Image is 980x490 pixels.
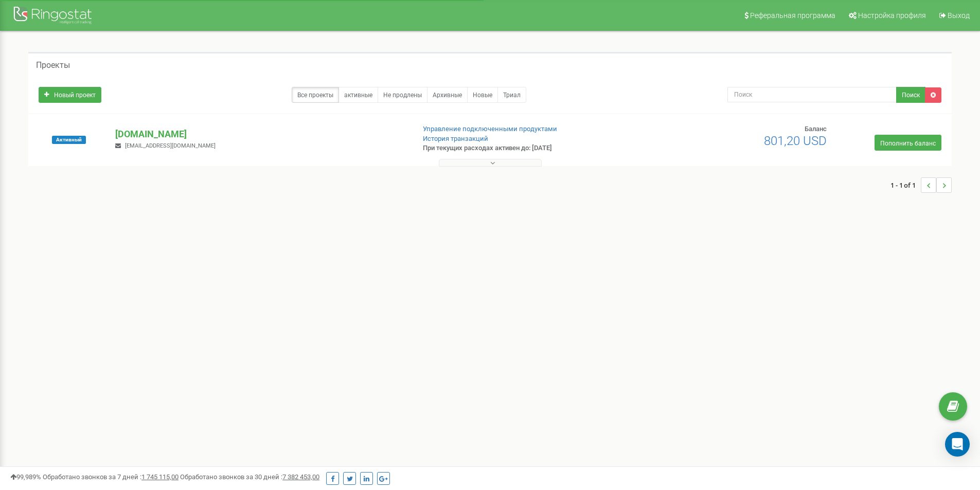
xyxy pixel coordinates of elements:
font: Новый проект [54,92,96,99]
font: Пополнить баланс [880,139,936,147]
font: Архивные [433,92,462,99]
font: 7 382 453,00 [282,473,319,481]
font: Баланс [805,125,827,133]
font: [DOMAIN_NAME] [115,129,187,139]
font: Все проекты [297,92,333,99]
font: Реферальная программа [750,11,835,20]
font: Выход [948,11,970,20]
font: Обработано звонков за 7 дней : [43,473,141,481]
font: Не продлены [383,92,422,99]
font: 1 745 115,00 [141,473,179,481]
font: При текущих расходах активен до: [DATE] [423,144,552,152]
a: Новый проект [39,87,101,103]
font: Новые [473,92,492,99]
font: 99,989% [16,473,41,481]
nav: ... [890,167,952,203]
font: Обработано звонков за 30 дней : [180,473,282,481]
a: История транзакций [423,135,488,142]
font: Проекты [36,60,70,70]
a: Пополнить баланс [875,135,941,151]
font: 1 - 1 of 1 [890,180,916,190]
a: Архивные [427,87,468,103]
font: Поиск [902,92,920,99]
font: [EMAIL_ADDRESS][DOMAIN_NAME] [125,142,216,149]
font: Настройка профиля [858,11,926,20]
a: Не продлены [378,87,427,103]
font: активные [344,92,372,99]
button: Поиск [896,87,925,103]
a: Новые [467,87,498,103]
font: Активный [56,137,82,142]
font: 801,20 USD [764,134,827,148]
a: Все проекты [292,87,339,103]
a: активные [338,87,378,103]
a: Триал [497,87,526,103]
div: Open Intercom Messenger [945,432,970,457]
input: Поиск [727,87,897,102]
font: Триал [503,92,521,99]
a: Управление подключенными продуктами [423,125,557,133]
